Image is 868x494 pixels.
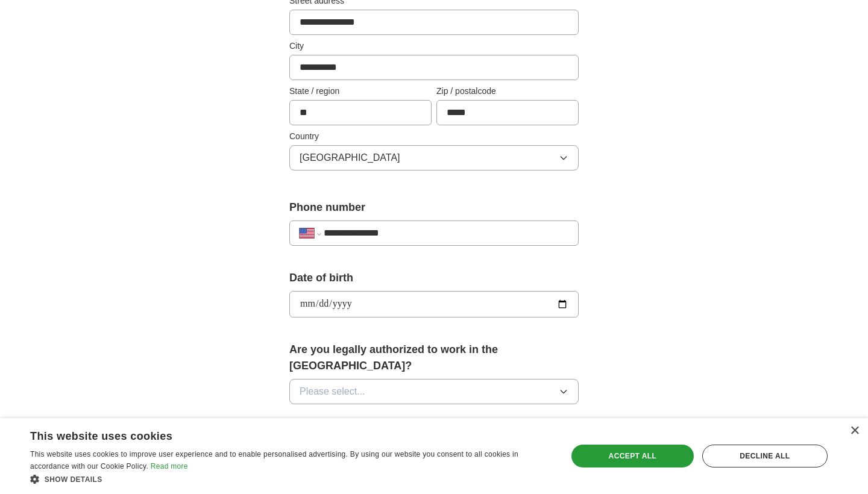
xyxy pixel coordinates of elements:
[289,270,579,286] label: Date of birth
[300,151,400,165] span: [GEOGRAPHIC_DATA]
[289,130,579,143] label: Country
[289,40,579,52] label: City
[289,85,432,98] label: State / region
[45,475,102,484] span: Show details
[289,199,579,216] label: Phone number
[571,445,694,467] div: Accept all
[30,473,552,485] div: Show details
[289,145,579,170] button: [GEOGRAPHIC_DATA]
[300,384,365,399] span: Please select...
[151,462,188,471] a: Read more, opens a new window
[289,342,579,374] label: Are you legally authorized to work in the [GEOGRAPHIC_DATA]?
[436,85,579,98] label: Zip / postalcode
[30,425,521,443] div: This website uses cookies
[702,445,828,467] div: Decline all
[30,450,518,471] span: This website uses cookies to improve user experience and to enable personalised advertising. By u...
[850,427,859,436] div: Close
[289,379,579,404] button: Please select...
